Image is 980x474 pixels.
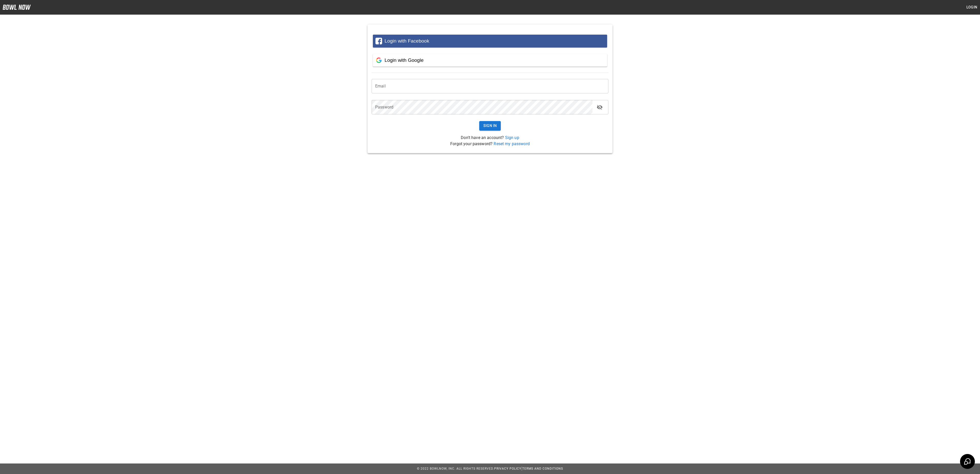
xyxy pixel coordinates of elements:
span: © 2022 BowlNow, Inc. All Rights Reserved. [417,467,494,470]
span: Login with Facebook [385,38,429,44]
button: toggle password visibility [595,102,605,112]
a: Privacy Policy [494,467,521,470]
button: Sign In [479,121,501,131]
a: Terms and Conditions [522,467,563,470]
button: Login with Google [373,54,607,67]
button: Login with Facebook [373,35,607,47]
a: Reset my password [494,141,530,146]
a: Sign up [505,135,519,140]
p: Forgot your password? [372,141,608,147]
img: logo [3,5,31,10]
span: Login with Google [385,57,424,63]
p: Don't have an account? [372,135,608,141]
button: Login [964,3,980,12]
